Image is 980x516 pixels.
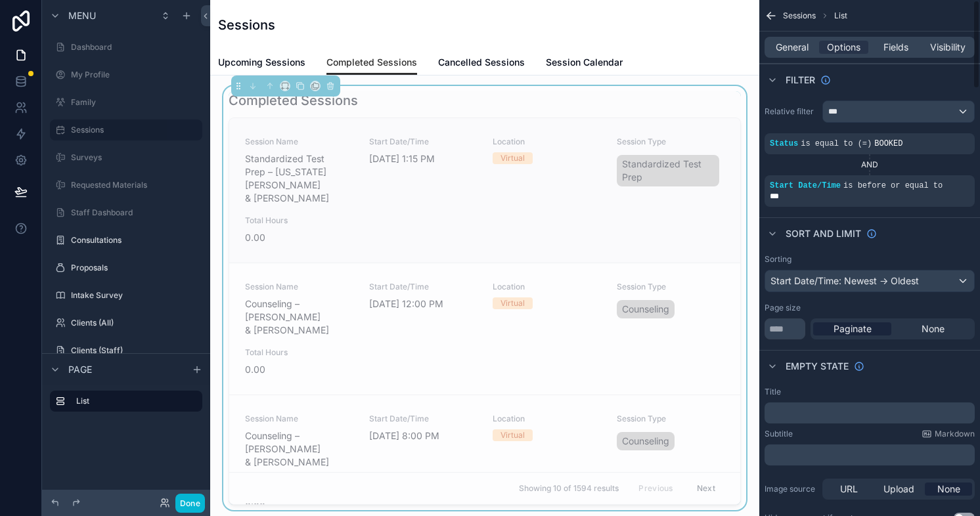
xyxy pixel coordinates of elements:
span: Counseling [622,435,669,448]
span: Upload [883,483,914,496]
a: Consultations [50,230,202,251]
div: scrollable content [765,444,975,465]
a: Markdown [922,429,975,439]
span: Standardized Test Prep [622,158,715,184]
span: Status [770,139,798,148]
span: Filter [786,74,815,87]
a: Completed Sessions [326,51,417,75]
span: [DATE] 8:00 PM [369,429,478,442]
a: Clients (All) [50,312,202,333]
label: Family [71,97,200,108]
button: Next [688,479,724,499]
span: is equal to (=) [801,139,872,148]
label: Sessions [71,125,194,135]
label: Sorting [765,254,791,265]
label: Staff Dashboard [71,207,200,218]
span: Start Date/Time [369,137,478,147]
a: Requested Materials [50,175,202,196]
span: Page [68,363,92,376]
div: Virtual [501,429,525,441]
a: Session Calendar [546,51,623,77]
span: Start Date/Time [369,414,478,424]
span: Start Date/Time [770,181,841,190]
span: Standardized Test Prep – [US_STATE][PERSON_NAME] & [PERSON_NAME] [245,152,353,205]
span: Session Type [617,282,725,292]
span: [DATE] 12:00 PM [369,297,478,311]
span: 0.00 [245,363,353,376]
label: Intake Survey [71,290,200,301]
span: General [776,41,809,54]
a: Upcoming Sessions [218,51,305,77]
label: Dashboard [71,42,200,53]
label: Title [765,387,781,397]
span: Session Name [245,137,353,147]
span: URL [840,483,858,496]
label: Proposals [71,263,200,273]
span: is before or equal to [843,181,943,190]
span: Showing 10 of 1594 results [519,483,619,494]
span: Options [827,41,860,54]
label: Clients (All) [71,318,200,328]
span: Sort And Limit [786,227,861,240]
span: [DATE] 1:15 PM [369,152,478,165]
label: Surveys [71,152,200,163]
span: Counseling – [PERSON_NAME] & [PERSON_NAME] [245,297,353,337]
button: Start Date/Time: Newest -> Oldest [765,270,975,292]
span: Completed Sessions [326,56,417,69]
span: Menu [68,9,96,22]
span: None [937,483,960,496]
span: Counseling [622,303,669,316]
a: Sessions [50,119,202,140]
a: Surveys [50,147,202,168]
span: Cancelled Sessions [438,56,525,69]
h1: Sessions [218,16,275,34]
span: Location [493,282,601,292]
span: Paginate [834,322,872,335]
label: List [76,396,192,406]
span: List [834,11,847,21]
span: BOOKED [874,139,902,148]
label: Requested Materials [71,180,200,190]
h1: Completed Sessions [229,91,358,110]
a: Cancelled Sessions [438,51,525,77]
label: Image source [765,484,817,494]
a: Proposals [50,257,202,278]
a: My Profile [50,64,202,85]
span: Total Hours [245,347,353,358]
span: Visibility [930,41,966,54]
label: My Profile [71,70,200,80]
span: Location [493,414,601,424]
div: Virtual [501,152,525,164]
span: Total Hours [245,215,353,226]
button: Done [175,494,205,513]
span: Session Name [245,414,353,424]
span: Counseling – [PERSON_NAME] & [PERSON_NAME] [245,429,353,469]
div: Virtual [501,297,525,309]
span: Upcoming Sessions [218,56,305,69]
label: Clients (Staff) [71,345,200,356]
a: Staff Dashboard [50,202,202,223]
span: Fields [883,41,908,54]
div: Start Date/Time: Newest -> Oldest [765,270,974,291]
span: 0.00 [245,231,353,244]
span: Session Name [245,282,353,292]
span: Session Calendar [546,56,623,69]
span: Session Type [617,414,725,424]
a: Dashboard [50,37,202,58]
div: scrollable content [42,385,210,425]
span: Start Date/Time [369,282,478,292]
label: Subtitle [765,429,793,439]
div: AND [765,160,975,170]
label: Page size [765,303,801,313]
div: scrollable content [765,402,975,423]
a: Clients (Staff) [50,340,202,361]
a: Intake Survey [50,285,202,306]
span: Session Type [617,137,725,147]
span: None [922,322,945,335]
label: Relative filter [765,106,817,117]
span: Empty state [786,360,849,373]
label: Consultations [71,235,200,246]
span: Markdown [935,429,975,439]
span: Sessions [783,11,816,21]
a: Family [50,92,202,113]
